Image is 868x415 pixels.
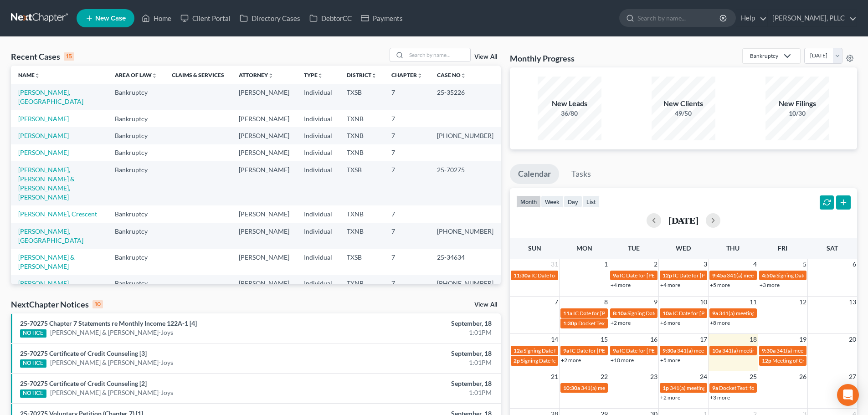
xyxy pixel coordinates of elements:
a: +6 more [660,319,680,326]
a: [PERSON_NAME] [18,132,69,139]
td: [PERSON_NAME] [231,110,297,127]
div: NextChapter Notices [11,299,103,310]
span: IC Date for [PERSON_NAME] [573,310,643,317]
span: 15 [600,334,609,345]
a: [PERSON_NAME], Crescent [18,210,97,218]
span: Sun [528,244,541,252]
td: Individual [297,84,339,110]
span: 26 [798,371,807,382]
td: [PERSON_NAME] [231,275,297,301]
a: Districtunfold_more [347,72,377,78]
span: Thu [726,244,740,252]
td: Bankruptcy [108,144,164,161]
span: 9:30a [663,347,676,354]
td: 7 [384,127,430,144]
td: Individual [297,144,339,161]
a: [PERSON_NAME] [18,149,69,156]
span: 2p [514,357,520,364]
span: 27 [848,371,857,382]
td: [PERSON_NAME] [231,223,297,249]
span: 5 [802,259,807,270]
td: [PERSON_NAME] [231,127,297,144]
span: 1:30p [563,320,577,327]
a: +2 more [561,357,581,364]
td: 7 [384,249,430,275]
span: 341(a) meeting for [670,384,714,391]
a: +5 more [660,357,680,364]
td: 7 [384,205,430,222]
td: TXSB [339,84,384,110]
button: list [582,195,600,208]
span: 6 [852,259,857,270]
td: Bankruptcy [108,127,164,144]
span: IC Date for [PERSON_NAME] [673,272,743,279]
td: [PERSON_NAME] [231,161,297,205]
span: 9a [613,347,619,354]
span: 25 [749,371,758,382]
td: [PHONE_NUMBER] [430,127,501,144]
i: unfold_more [371,73,377,78]
button: week [541,195,564,208]
span: 22 [600,371,609,382]
a: +4 more [660,282,680,288]
span: Signing Date for [PERSON_NAME] [776,272,858,279]
span: 9a [563,347,569,354]
span: IC Date for [PERSON_NAME] [673,310,742,317]
a: DebtorCC [305,10,356,26]
td: TXNB [339,144,384,161]
td: [PERSON_NAME] [231,205,297,222]
div: New Clients [652,98,715,109]
a: +10 more [611,357,634,364]
button: month [516,195,541,208]
span: IC Date for [PERSON_NAME][GEOGRAPHIC_DATA] [620,272,745,279]
td: 25-35226 [430,84,501,110]
span: 12a [514,347,523,354]
div: 10 [92,300,103,308]
span: Wed [676,244,691,252]
i: unfold_more [35,73,40,78]
div: 36/80 [538,109,601,118]
a: 25-70275 Certificate of Credit Counseling [2] [20,379,147,387]
span: 18 [749,334,758,345]
h2: [DATE] [668,215,699,225]
a: [PERSON_NAME] & [PERSON_NAME] [18,253,75,270]
a: +4 more [611,282,631,288]
span: Docket Text: for [PERSON_NAME] v. Good Leap LLC [578,320,701,327]
span: 341(a) meeting for [PERSON_NAME] [727,272,815,279]
td: 7 [384,275,430,301]
td: 7 [384,110,430,127]
span: 341(a) meeting for [PERSON_NAME] [722,347,810,354]
a: [PERSON_NAME], [PERSON_NAME] & [PERSON_NAME], [PERSON_NAME] [18,166,75,201]
input: Search by name... [406,48,470,61]
td: Bankruptcy [108,223,164,249]
div: Open Intercom Messenger [837,384,859,406]
span: 19 [798,334,807,345]
a: [PERSON_NAME], PLLC [768,10,857,26]
span: Signing Date for [PERSON_NAME] & [PERSON_NAME] [524,347,653,354]
a: Directory Cases [235,10,305,26]
td: 7 [384,144,430,161]
div: New Filings [765,98,829,109]
span: Tue [628,244,640,252]
a: [PERSON_NAME], [GEOGRAPHIC_DATA] [18,88,83,105]
a: Payments [356,10,407,26]
div: New Leads [538,98,601,109]
i: unfold_more [461,73,466,78]
span: 10a [663,310,672,317]
a: +2 more [660,394,680,401]
span: 4:50a [762,272,776,279]
div: 1:01PM [340,358,492,367]
span: 31 [550,259,559,270]
td: Bankruptcy [108,275,164,301]
td: 25-34634 [430,249,501,275]
span: Fri [778,244,787,252]
td: [PHONE_NUMBER] [430,275,501,301]
td: TXNB [339,223,384,249]
td: Individual [297,223,339,249]
span: 341(a) meeting for [PERSON_NAME] [677,347,765,354]
span: 11:30a [514,272,530,279]
span: 21 [550,371,559,382]
a: [PERSON_NAME], [PERSON_NAME] [18,279,70,296]
span: 341(a) meeting for [PERSON_NAME] [776,347,864,354]
div: September, 18 [340,319,492,328]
